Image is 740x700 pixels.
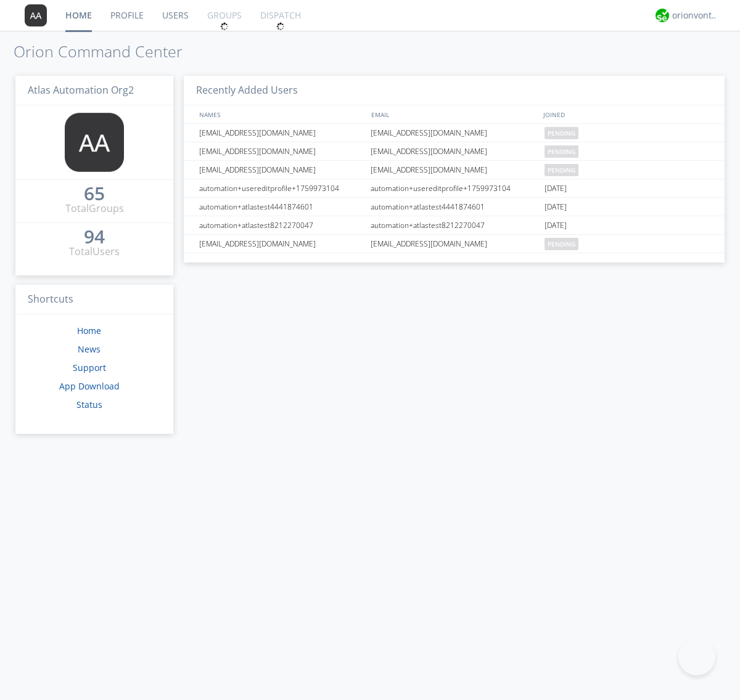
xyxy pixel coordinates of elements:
div: [EMAIL_ADDRESS][DOMAIN_NAME] [368,235,541,253]
div: JOINED [540,105,713,123]
h3: Recently Added Users [184,76,725,106]
span: pending [545,145,578,158]
span: pending [545,164,578,176]
a: automation+atlastest8212270047automation+atlastest8212270047[DATE] [184,216,725,235]
div: NAMES [196,105,365,123]
a: App Download [59,380,120,392]
a: automation+atlastest4441874601automation+atlastest4441874601[DATE] [184,198,725,216]
div: [EMAIL_ADDRESS][DOMAIN_NAME] [196,161,367,179]
a: Home [77,325,101,336]
a: 65 [84,187,105,201]
div: [EMAIL_ADDRESS][DOMAIN_NAME] [196,124,367,142]
img: 373638.png [25,4,47,26]
div: 65 [84,187,105,200]
a: Support [73,362,106,373]
img: 29d36aed6fa347d5a1537e7736e6aa13 [656,9,669,22]
iframe: Toggle Customer Support [678,638,715,675]
a: automation+usereditprofile+1759973104automation+usereditprofile+1759973104[DATE] [184,179,725,198]
img: spin.svg [220,22,229,31]
div: [EMAIL_ADDRESS][DOMAIN_NAME] [196,235,367,253]
div: EMAIL [368,105,540,123]
span: [DATE] [545,216,567,235]
a: 94 [84,230,105,245]
div: automation+atlastest4441874601 [368,198,541,216]
a: [EMAIL_ADDRESS][DOMAIN_NAME][EMAIL_ADDRESS][DOMAIN_NAME]pending [184,235,725,253]
div: Total Users [69,245,120,259]
a: [EMAIL_ADDRESS][DOMAIN_NAME][EMAIL_ADDRESS][DOMAIN_NAME]pending [184,124,725,142]
div: automation+atlastest8212270047 [368,216,541,234]
a: [EMAIL_ADDRESS][DOMAIN_NAME][EMAIL_ADDRESS][DOMAIN_NAME]pending [184,161,725,179]
a: News [78,343,101,355]
div: 94 [84,230,105,243]
div: [EMAIL_ADDRESS][DOMAIN_NAME] [368,161,541,179]
div: automation+atlastest8212270047 [196,216,367,234]
div: automation+atlastest4441874601 [196,198,367,216]
span: pending [545,238,578,250]
span: [DATE] [545,179,567,198]
a: [EMAIL_ADDRESS][DOMAIN_NAME][EMAIL_ADDRESS][DOMAIN_NAME]pending [184,142,725,161]
div: automation+usereditprofile+1759973104 [368,179,541,197]
h3: Shortcuts [15,285,173,315]
span: pending [545,127,578,139]
div: [EMAIL_ADDRESS][DOMAIN_NAME] [196,142,367,160]
div: orionvontas+atlas+automation+org2 [672,9,718,22]
span: Atlas Automation Org2 [28,83,134,97]
div: Total Groups [65,201,124,216]
div: [EMAIL_ADDRESS][DOMAIN_NAME] [368,142,541,160]
span: [DATE] [545,198,567,216]
img: spin.svg [276,22,285,31]
a: Status [76,399,102,410]
div: [EMAIL_ADDRESS][DOMAIN_NAME] [368,124,541,142]
div: automation+usereditprofile+1759973104 [196,179,367,197]
img: 373638.png [65,113,124,172]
